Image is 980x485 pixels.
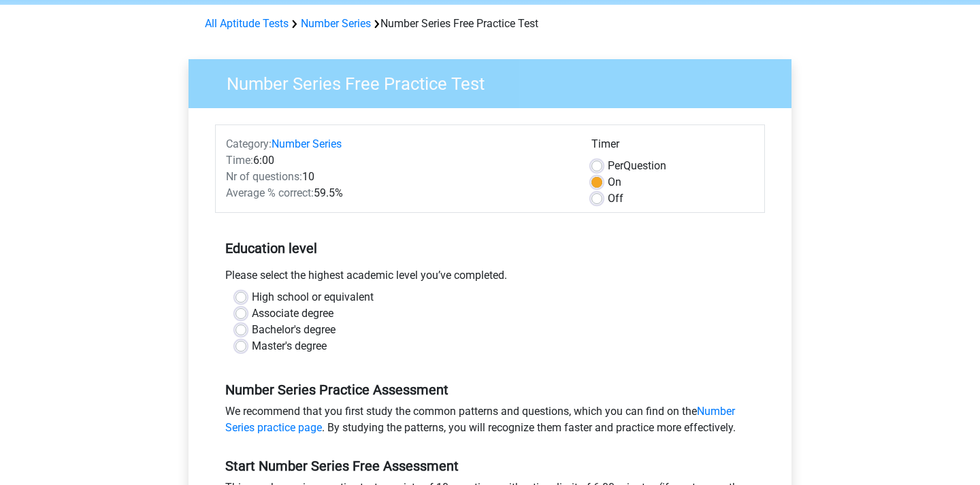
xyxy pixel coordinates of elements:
label: Question [608,158,666,174]
div: Timer [591,136,754,158]
div: Please select the highest academic level you’ve completed. [215,267,765,289]
label: High school or equivalent [252,289,374,305]
span: Average % correct: [226,186,314,199]
h5: Number Series Practice Assessment [225,382,755,398]
label: Off [608,190,623,207]
div: Number Series Free Practice Test [199,16,781,32]
div: We recommend that you first study the common patterns and questions, which you can find on the . ... [215,403,765,441]
a: All Aptitude Tests [205,17,289,30]
span: Nr of questions: [226,170,302,183]
h5: Start Number Series Free Assessment [225,458,755,474]
div: 6:00 [216,152,581,169]
span: Per [608,159,623,172]
h5: Education level [225,235,755,262]
label: Master's degree [252,338,327,354]
div: 59.5% [216,185,581,201]
label: Associate degree [252,305,333,322]
span: Category: [226,137,272,150]
div: 10 [216,169,581,185]
label: Bachelor's degree [252,322,336,338]
span: Time: [226,154,253,167]
h3: Number Series Free Practice Test [210,68,781,95]
label: On [608,174,621,190]
a: Number Series [272,137,342,150]
a: Number Series [301,17,371,30]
